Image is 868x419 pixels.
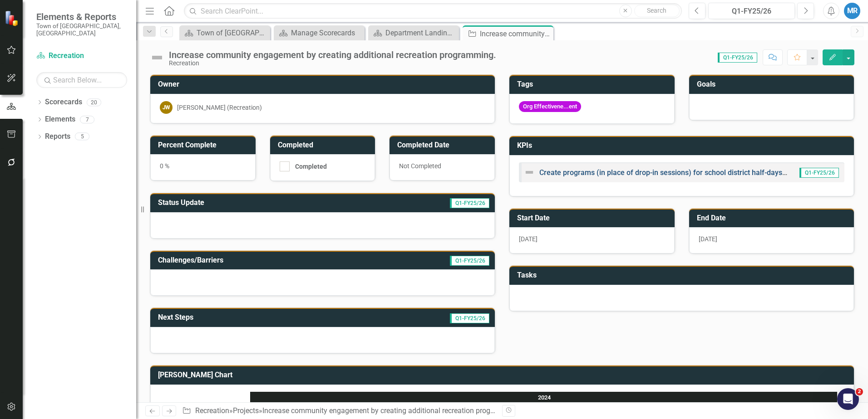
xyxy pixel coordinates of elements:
[169,60,496,67] div: Recreation
[158,199,335,207] h3: Status Update
[517,80,670,88] h3: Tags
[370,27,457,39] a: Department Landing Page
[517,141,849,150] h3: KPIs
[80,116,94,123] div: 7
[517,271,849,279] h3: Tasks
[708,3,795,19] button: Q1-FY25/26
[450,256,489,266] span: Q1-FY25/26
[480,28,551,39] div: Increase community engagement by creating additional recreation programming.
[844,3,860,19] button: MR
[177,103,262,112] div: [PERSON_NAME] (Recreation)
[36,72,127,88] input: Search Below...
[184,3,682,19] input: Search ClearPoint...
[837,388,859,410] iframe: Intercom live chat
[150,154,256,180] div: 0 %
[5,10,20,26] img: ClearPoint Strategy
[450,313,489,323] span: Q1-FY25/26
[856,388,863,395] span: 2
[278,141,371,149] h3: Completed
[150,50,164,65] img: Not Defined
[182,406,495,416] div: » »
[160,101,173,114] div: JW
[517,214,670,222] h3: Start Date
[718,53,757,63] span: Q1-FY25/26
[519,101,581,112] span: Org Effectivene...ent
[397,141,490,149] h3: Completed Date
[647,7,666,14] span: Search
[197,27,268,39] div: Town of [GEOGRAPHIC_DATA] Page
[45,97,82,107] a: Scorecards
[158,371,849,379] h3: [PERSON_NAME] Chart
[291,27,362,39] div: Manage Scorecards
[697,80,850,88] h3: Goals
[195,406,229,415] a: Recreation
[711,6,792,17] div: Q1-FY25/26
[45,114,75,125] a: Elements
[697,214,850,222] h3: End Date
[158,141,251,149] h3: Percent Complete
[233,406,259,415] a: Projects
[169,50,496,60] div: Increase community engagement by creating additional recreation programming.
[87,98,101,106] div: 20
[524,167,535,178] img: Not Defined
[36,11,127,22] span: Elements & Reports
[699,235,717,243] span: [DATE]
[158,256,363,264] h3: Challenges/Barriers
[158,313,313,322] h3: Next Steps
[75,133,89,141] div: 5
[276,27,362,39] a: Manage Scorecards
[390,154,495,180] div: Not Completed
[799,168,839,178] span: Q1-FY25/26
[36,51,127,61] a: Recreation
[158,80,490,88] h3: Owner
[252,392,838,404] div: 2024
[182,27,268,39] a: Town of [GEOGRAPHIC_DATA] Page
[634,5,680,17] button: Search
[385,27,457,39] div: Department Landing Page
[450,198,489,208] span: Q1-FY25/26
[36,22,127,37] small: Town of [GEOGRAPHIC_DATA], [GEOGRAPHIC_DATA]
[519,235,538,243] span: [DATE]
[262,406,521,415] div: Increase community engagement by creating additional recreation programming.
[45,132,70,142] a: Reports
